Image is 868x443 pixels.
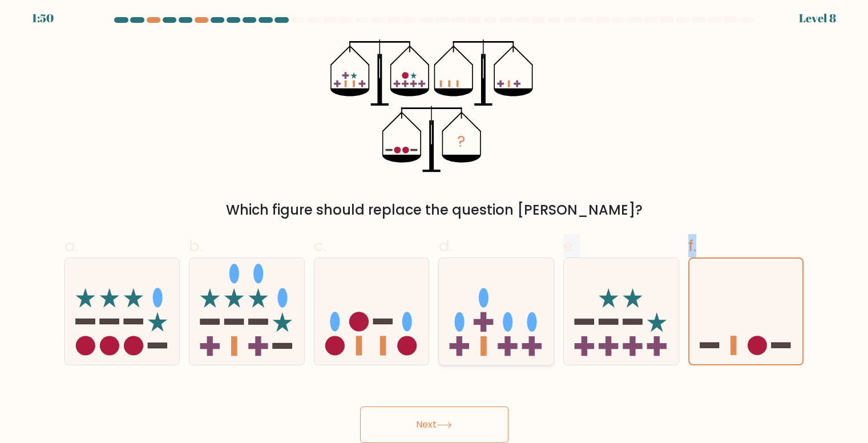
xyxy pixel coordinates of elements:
[32,10,54,27] div: 1:50
[71,200,797,220] div: Which figure should replace the question [PERSON_NAME]?
[799,10,836,27] div: Level 8
[314,235,326,257] span: c.
[64,235,78,257] span: a.
[457,130,465,152] tspan: ?
[438,235,452,257] span: d.
[189,235,203,257] span: b.
[360,406,508,443] button: Next
[563,235,576,257] span: e.
[688,235,696,257] span: f.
